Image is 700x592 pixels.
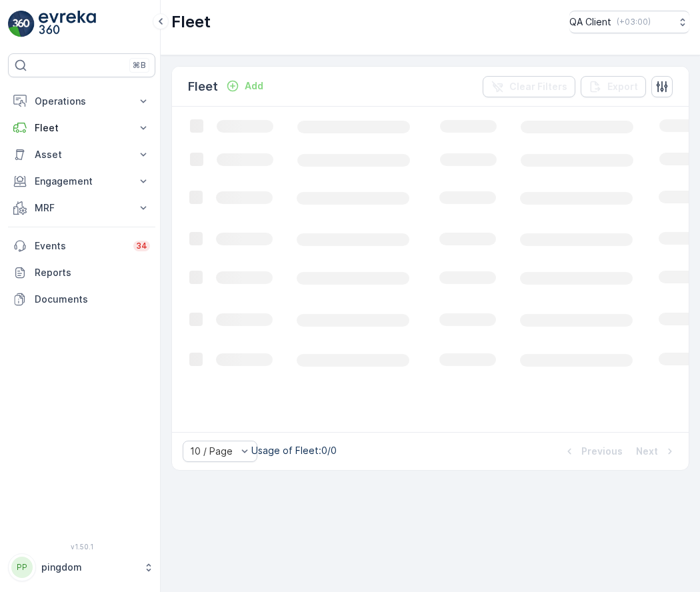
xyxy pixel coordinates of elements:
[8,168,155,195] button: Engagement
[35,148,129,161] p: Asset
[39,11,96,37] img: logo_light-DOdMpM7g.png
[581,76,646,97] button: Export
[581,445,623,458] p: Previous
[8,141,155,168] button: Asset
[8,195,155,221] button: MRF
[35,239,125,253] p: Events
[8,259,155,286] a: Reports
[8,553,155,581] button: PPpingdom
[35,293,150,306] p: Documents
[636,445,658,458] p: Next
[136,241,147,251] p: 34
[35,201,129,215] p: MRF
[171,11,211,33] p: Fleet
[8,11,35,37] img: logo
[8,88,155,115] button: Operations
[8,543,155,551] span: v 1.50.1
[8,286,155,313] a: Documents
[188,77,218,96] p: Fleet
[35,95,129,108] p: Operations
[41,561,137,574] p: pingdom
[245,79,263,93] p: Add
[483,76,575,97] button: Clear Filters
[607,80,638,93] p: Export
[569,15,611,29] p: QA Client
[569,11,689,33] button: QA Client(+03:00)
[35,175,129,188] p: Engagement
[11,557,33,578] div: PP
[8,115,155,141] button: Fleet
[8,233,155,259] a: Events34
[617,17,651,27] p: ( +03:00 )
[221,78,269,94] button: Add
[35,121,129,135] p: Fleet
[133,60,146,71] p: ⌘B
[635,443,678,459] button: Next
[509,80,567,93] p: Clear Filters
[251,444,337,457] p: Usage of Fleet : 0/0
[561,443,624,459] button: Previous
[35,266,150,279] p: Reports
